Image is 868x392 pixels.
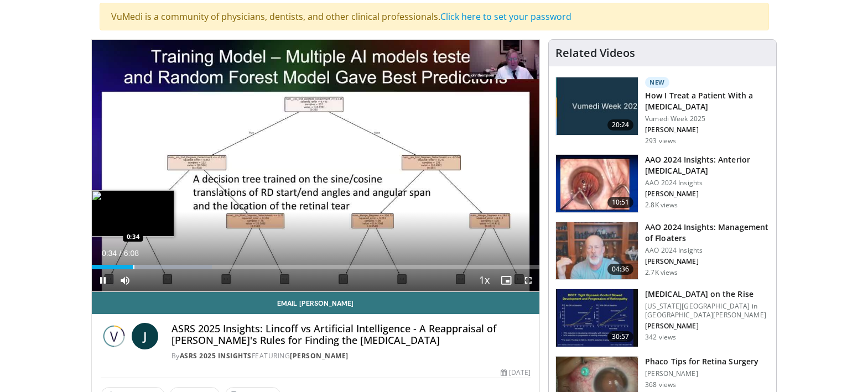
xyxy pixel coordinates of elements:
img: 4ce8c11a-29c2-4c44-a801-4e6d49003971.150x105_q85_crop-smart_upscale.jpg [556,289,638,347]
img: image.jpeg [91,190,174,237]
div: [DATE] [501,368,531,378]
a: 30:57 [MEDICAL_DATA] on the Rise [US_STATE][GEOGRAPHIC_DATA] in [GEOGRAPHIC_DATA][PERSON_NAME] [P... [555,289,770,347]
a: Email [PERSON_NAME] [92,292,540,314]
h3: AAO 2024 Insights: Anterior [MEDICAL_DATA] [645,154,770,176]
a: 10:51 AAO 2024 Insights: Anterior [MEDICAL_DATA] AAO 2024 Insights [PERSON_NAME] 2.8K views [555,154,770,213]
p: 2.7K views [645,268,678,277]
img: 02d29458-18ce-4e7f-be78-7423ab9bdffd.jpg.150x105_q85_crop-smart_upscale.jpg [556,77,638,135]
div: Progress Bar [92,265,540,269]
span: 30:57 [607,331,634,342]
a: 04:36 AAO 2024 Insights: Management of Floaters AAO 2024 Insights [PERSON_NAME] 2.7K views [555,222,770,280]
span: 6:08 [124,249,139,258]
button: Pause [92,269,114,291]
p: [PERSON_NAME] [645,190,770,198]
p: 368 views [645,380,676,389]
span: 10:51 [607,197,634,208]
button: Fullscreen [517,269,539,291]
p: [PERSON_NAME] [645,257,770,266]
a: [PERSON_NAME] [290,351,349,360]
img: ASRS 2025 Insights [101,323,127,349]
a: ASRS 2025 Insights [180,351,252,360]
p: 2.8K views [645,201,678,210]
p: 342 views [645,333,676,342]
span: 0:34 [102,249,117,258]
h3: Phaco Tips for Retina Surgery [645,356,758,367]
button: Mute [114,269,136,291]
span: 04:36 [607,264,634,275]
h3: [MEDICAL_DATA] on the Rise [645,289,770,300]
a: Click here to set your password [440,11,571,23]
h3: How I Treat a Patient With a [MEDICAL_DATA] [645,90,770,112]
h4: Related Videos [555,46,635,60]
h4: ASRS 2025 Insights: Lincoff vs Artificial Intelligence - A Reappraisal of [PERSON_NAME]'s Rules f... [171,323,531,347]
p: [PERSON_NAME] [645,322,770,331]
div: VuMedi is a community of physicians, dentists, and other clinical professionals. [100,3,769,30]
p: New [645,77,669,88]
p: [PERSON_NAME] [645,126,770,134]
p: AAO 2024 Insights [645,246,770,255]
div: By FEATURING [171,351,531,361]
p: [PERSON_NAME] [645,369,758,378]
p: AAO 2024 Insights [645,179,770,187]
img: 8e655e61-78ac-4b3e-a4e7-f43113671c25.150x105_q85_crop-smart_upscale.jpg [556,222,638,280]
button: Playback Rate [473,269,495,291]
p: Vumedi Week 2025 [645,114,770,123]
img: fd942f01-32bb-45af-b226-b96b538a46e6.150x105_q85_crop-smart_upscale.jpg [556,155,638,212]
video-js: Video Player [92,40,540,292]
span: 20:24 [607,119,634,130]
p: [US_STATE][GEOGRAPHIC_DATA] in [GEOGRAPHIC_DATA][PERSON_NAME] [645,302,770,320]
p: 293 views [645,137,676,145]
span: / [119,249,122,258]
a: J [132,323,158,349]
a: 20:24 New How I Treat a Patient With a [MEDICAL_DATA] Vumedi Week 2025 [PERSON_NAME] 293 views [555,77,770,145]
button: Enable picture-in-picture mode [495,269,517,291]
h3: AAO 2024 Insights: Management of Floaters [645,222,770,244]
